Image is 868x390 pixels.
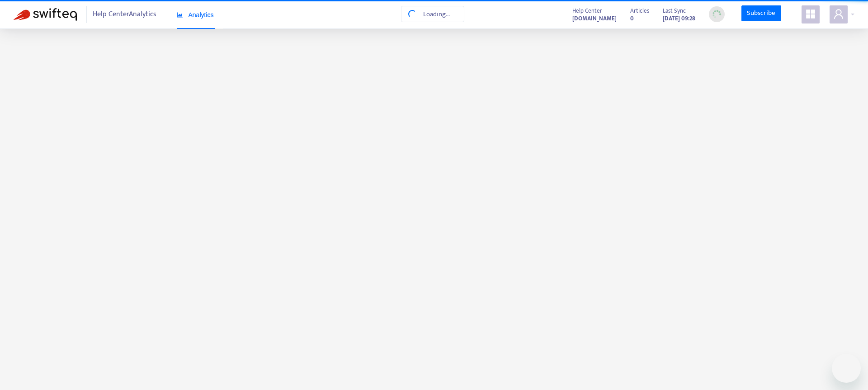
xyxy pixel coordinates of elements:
[711,9,722,20] img: sync_loading.0b5143dde30e3a21642e.gif
[832,354,861,383] iframe: Button to launch messaging window
[805,9,816,19] span: appstore
[572,6,602,16] span: Help Center
[177,11,214,19] span: Analytics
[14,8,77,21] img: Swifteq
[663,6,686,16] span: Last Sync
[177,12,183,18] span: area-chart
[741,5,781,22] a: Subscribe
[630,6,649,16] span: Articles
[663,14,695,23] strong: [DATE] 09:28
[572,13,617,23] a: [DOMAIN_NAME]
[93,6,156,23] span: Help Center Analytics
[630,14,634,23] strong: 0
[833,9,844,19] span: user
